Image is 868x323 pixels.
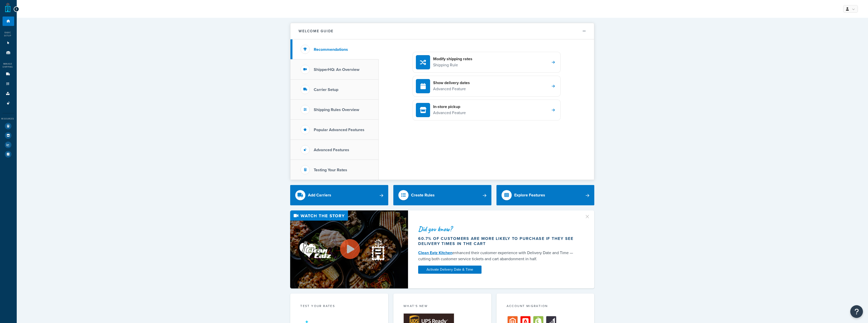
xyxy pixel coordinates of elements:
div: Add Carriers [308,192,331,199]
li: Test Your Rates [3,121,14,131]
li: Advanced Features [3,99,14,108]
h3: Carrier Setup [314,87,338,92]
div: Test your rates [300,304,378,310]
div: Did you know? [418,225,578,233]
h3: Recommendations [314,47,348,52]
button: Open Resource Center [850,305,863,318]
div: Create Rules [411,192,435,199]
h3: Advanced Features [314,148,349,152]
h3: Popular Advanced Features [314,128,364,132]
h4: Show delivery dates [433,80,470,86]
li: Marketplace [3,131,14,140]
li: Carriers [3,70,14,79]
div: Explore Features [514,192,545,199]
p: Advanced Feature [433,86,470,92]
li: Origins [3,48,14,57]
a: Clean Eatz Kitchen [418,250,452,256]
li: Websites [3,38,14,48]
li: Dashboard [3,17,14,26]
li: Analytics [3,140,14,149]
h4: Modify shipping rates [433,56,472,62]
p: Advanced Feature [433,110,466,116]
div: 60.7% of customers are more likely to purchase if they see delivery times in the cart [418,236,578,246]
h3: Testing Your Rates [314,168,347,172]
div: enhanced their customer experience with Delivery Date and Time — cutting both customer service ti... [418,250,578,262]
a: Explore Features [496,185,595,205]
a: Activate Delivery Date & Time [418,266,482,274]
h2: Welcome Guide [299,29,334,33]
h4: In-store pickup [433,104,466,110]
div: What's New [403,304,481,310]
a: Create Rules [393,185,491,205]
div: Account Migration [507,304,584,310]
p: Shipping Rule [433,62,472,68]
h3: Shipping Rules Overview [314,107,359,112]
li: Help Docs [3,150,14,159]
img: Video thumbnail [290,210,408,288]
a: Add Carriers [290,185,388,205]
li: Shipping Rules [3,79,14,89]
li: Boxes [3,89,14,98]
button: Welcome Guide [290,23,594,39]
h3: ShipperHQ: An Overview [314,67,359,72]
